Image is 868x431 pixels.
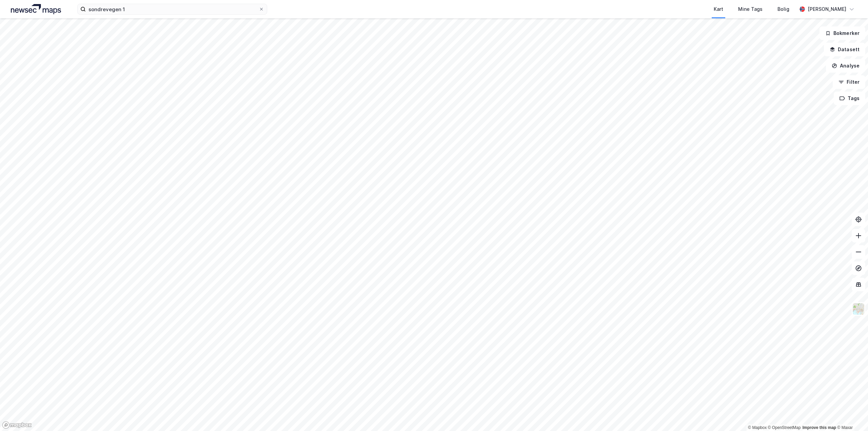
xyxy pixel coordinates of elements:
input: Søk på adresse, matrikkel, gårdeiere, leietakere eller personer [86,4,259,14]
a: OpenStreetMap [768,425,801,430]
img: logo.a4113a55bc3d86da70a041830d287a7e.svg [11,4,61,14]
div: [PERSON_NAME] [808,5,846,13]
button: Datasett [824,43,865,56]
img: Z [852,302,865,315]
button: Tags [834,92,865,105]
button: Filter [833,75,865,89]
div: Mine Tags [738,5,763,13]
iframe: Chat Widget [834,398,868,431]
div: Kart [714,5,723,13]
button: Analyse [826,59,865,73]
div: Kontrollprogram for chat [834,398,868,431]
a: Improve this map [803,425,836,430]
a: Mapbox [748,425,767,430]
div: Bolig [777,5,789,13]
a: Mapbox homepage [2,421,32,429]
button: Bokmerker [820,26,865,40]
